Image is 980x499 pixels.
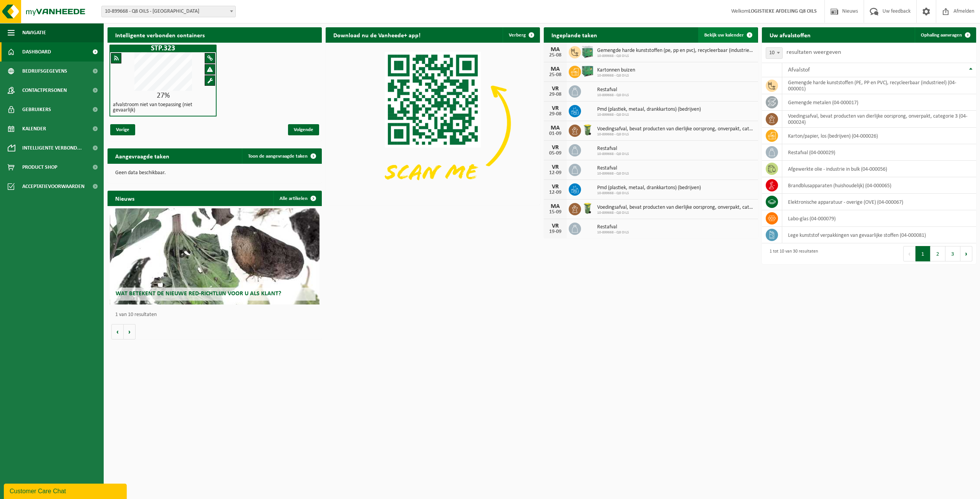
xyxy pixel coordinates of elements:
div: VR [548,184,563,190]
span: 10 [766,47,783,59]
td: karton/papier, los (bedrijven) (04-000026) [782,128,976,144]
span: 10-899668 - Q8 OILS [597,230,629,235]
td: afgewerkte olie - industrie in bulk (04-000056) [782,161,976,177]
span: Bekijk uw kalender [704,33,744,38]
img: PB-HB-1400-HPE-GN-11 [581,45,594,59]
span: 10-899668 - Q8 OILS - ANTWERPEN [101,6,236,17]
td: restafval (04-000029) [782,144,976,161]
a: Alle artikelen [273,191,321,206]
span: Navigatie [22,23,46,42]
div: 12-09 [548,170,563,176]
label: resultaten weergeven [786,49,841,55]
td: gemengde harde kunststoffen (PE, PP en PVC), recycleerbaar (industrieel) (04-000001) [782,77,976,94]
div: VR [548,223,563,229]
button: Verberg [503,27,539,43]
strong: LOGISTIEKE AFDELING Q8 OILS [748,8,817,14]
div: 1 tot 10 van 30 resultaten [766,245,818,262]
span: 10-899668 - Q8 OILS [597,152,629,156]
a: Bekijk uw kalender [698,27,757,43]
span: Pmd (plastiek, metaal, drankkartons) (bedrijven) [597,185,701,191]
div: VR [548,164,563,170]
span: Product Shop [22,158,57,177]
button: Volgende [124,324,136,339]
div: 29-08 [548,92,563,97]
img: PB-HB-1400-HPE-GN-01 [581,65,594,78]
span: Restafval [597,146,629,152]
div: 19-09 [548,229,563,235]
div: 12-09 [548,190,563,195]
span: 10-899668 - Q8 OILS [597,132,754,137]
div: MA [548,47,563,53]
span: Wat betekent de nieuwe RED-richtlijn voor u als klant? [116,291,281,297]
span: Voedingsafval, bevat producten van dierlijke oorsprong, onverpakt, categorie 3 [597,126,754,132]
td: elektronische apparatuur - overige (OVE) (04-000067) [782,194,976,210]
h2: Aangevraagde taken [108,148,177,163]
span: 10-899668 - Q8 OILS [597,191,701,196]
td: gemengde metalen (04-000017) [782,94,976,111]
a: Wat betekent de nieuwe RED-richtlijn voor u als klant? [110,208,320,304]
span: Restafval [597,224,629,230]
div: MA [548,203,563,210]
span: Bedrijfsgegevens [22,62,67,81]
span: Vorige [110,124,135,135]
h2: Ingeplande taken [544,27,605,42]
h1: STP.323 [111,45,215,52]
button: 3 [945,246,960,261]
span: Pmd (plastiek, metaal, drankkartons) (bedrijven) [597,106,701,113]
h2: Uw afvalstoffen [762,27,818,42]
div: VR [548,145,563,151]
div: MA [548,66,563,72]
span: Verberg [509,33,526,38]
span: Restafval [597,165,629,171]
h2: Intelligente verbonden containers [108,27,322,42]
span: Gebruikers [22,100,51,119]
h2: Download nu de Vanheede+ app! [326,27,428,42]
span: Kartonnen buizen [597,67,635,73]
a: Ophaling aanvragen [915,27,975,43]
div: 25-08 [548,72,563,78]
span: 10-899668 - Q8 OILS [597,211,754,215]
p: 1 van 10 resultaten [115,312,318,318]
img: WB-0140-HPE-GN-50 [581,123,594,136]
button: Next [960,246,972,261]
div: VR [548,105,563,111]
td: brandblusapparaten (huishoudelijk) (04-000065) [782,177,976,194]
span: Voedingsafval, bevat producten van dierlijke oorsprong, onverpakt, categorie 3 [597,205,754,211]
h4: afvalstroom niet van toepassing (niet gevaarlijk) [113,102,213,113]
div: 01-09 [548,131,563,136]
td: labo-glas (04-000079) [782,210,976,227]
div: 27% [110,92,216,100]
span: Dashboard [22,42,51,62]
div: MA [548,125,563,131]
span: Acceptatievoorwaarden [22,177,84,196]
div: 05-09 [548,151,563,156]
span: 10-899668 - Q8 OILS [597,73,635,78]
span: Ophaling aanvragen [921,33,962,38]
span: Kalender [22,119,46,138]
p: Geen data beschikbaar. [115,170,314,176]
img: WB-0140-HPE-GN-50 [581,202,594,215]
span: Restafval [597,87,629,93]
td: voedingsafval, bevat producten van dierlijke oorsprong, onverpakt, categorie 3 (04-000024) [782,111,976,128]
img: Download de VHEPlus App [326,43,540,204]
span: Volgende [288,124,319,135]
span: 10 [766,48,782,58]
button: Vorige [111,324,124,339]
span: Gemengde harde kunststoffen (pe, pp en pvc), recycleerbaar (industrieel) [597,48,754,54]
span: 10-899668 - Q8 OILS [597,54,754,58]
div: VR [548,86,563,92]
span: 10-899668 - Q8 OILS [597,93,629,98]
span: Afvalstof [788,67,810,73]
span: 10-899668 - Q8 OILS - ANTWERPEN [102,6,235,17]
div: 29-08 [548,111,563,117]
span: Contactpersonen [22,81,67,100]
button: Previous [903,246,915,261]
h2: Nieuws [108,191,142,206]
iframe: chat widget [4,482,128,499]
div: 25-08 [548,53,563,58]
div: 15-09 [548,210,563,215]
span: 10-899668 - Q8 OILS [597,171,629,176]
td: lege kunststof verpakkingen van gevaarlijke stoffen (04-000081) [782,227,976,243]
button: 2 [930,246,945,261]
